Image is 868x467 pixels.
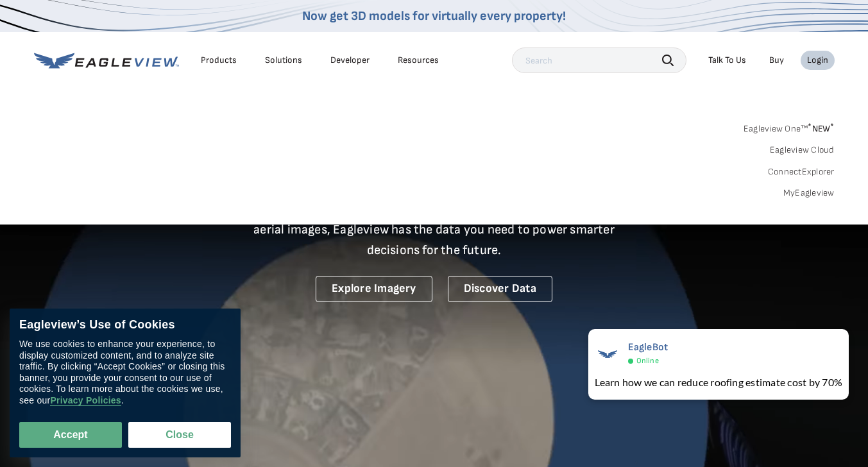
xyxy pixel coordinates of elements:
[783,187,835,199] a: MyEagleview
[316,276,432,302] a: Explore Imagery
[19,339,231,406] div: We use cookies to enhance your experience, to display customized content, and to analyze site tra...
[595,341,620,367] img: EagleBot
[769,55,784,66] a: Buy
[330,55,370,66] a: Developer
[808,123,834,134] span: NEW
[770,144,835,156] a: Eagleview Cloud
[19,318,231,332] div: Eagleview’s Use of Cookies
[744,119,835,134] a: Eagleview One™*NEW*
[807,55,828,66] div: Login
[768,166,835,178] a: ConnectExplorer
[448,276,552,302] a: Discover Data
[708,55,746,66] div: Talk To Us
[628,341,668,353] span: EagleBot
[201,55,237,66] div: Products
[636,356,659,366] span: Online
[50,395,121,406] a: Privacy Policies
[128,422,231,448] button: Close
[238,199,631,260] p: A new era starts here. Built on more than 3.5 billion high-resolution aerial images, Eagleview ha...
[595,375,842,390] div: Learn how we can reduce roofing estimate cost by 70%
[512,47,686,73] input: Search
[19,422,122,448] button: Accept
[265,55,302,66] div: Solutions
[302,8,566,24] a: Now get 3D models for virtually every property!
[398,55,439,66] div: Resources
